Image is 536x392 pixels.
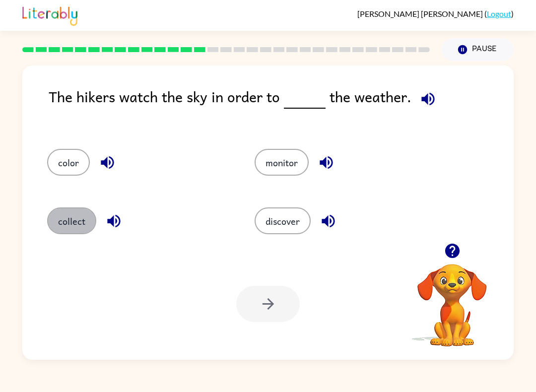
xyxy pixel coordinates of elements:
button: collect [47,207,96,234]
span: [PERSON_NAME] [PERSON_NAME] [357,9,484,18]
button: Pause [442,38,514,61]
div: ( ) [357,9,514,18]
button: monitor [255,149,309,176]
button: color [47,149,90,176]
video: Your browser must support playing .mp4 files to use Literably. Please try using another browser. [402,249,502,348]
img: Literably [22,4,77,26]
button: discover [255,207,311,234]
div: The hikers watch the sky in order to the weather. [49,85,514,129]
a: Logout [487,9,511,18]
